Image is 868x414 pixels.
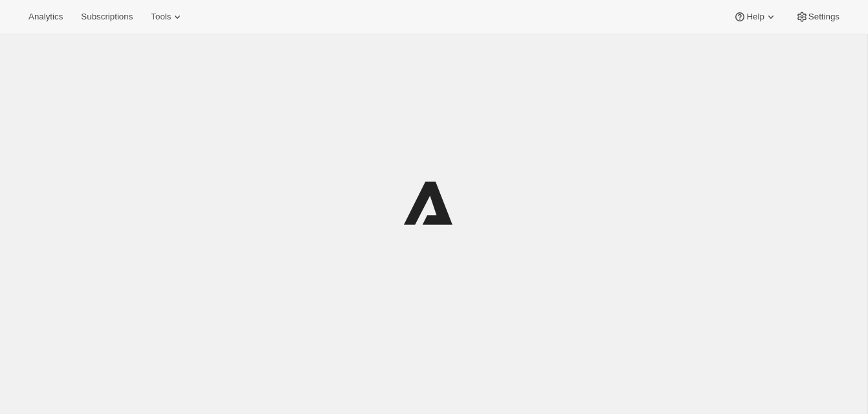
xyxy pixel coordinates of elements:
[81,12,133,22] span: Subscriptions
[808,12,840,22] span: Settings
[21,8,71,26] button: Analytics
[151,12,171,22] span: Tools
[726,8,785,26] button: Help
[28,12,63,22] span: Analytics
[73,8,140,26] button: Subscriptions
[746,12,764,22] span: Help
[143,8,192,26] button: Tools
[788,8,847,26] button: Settings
